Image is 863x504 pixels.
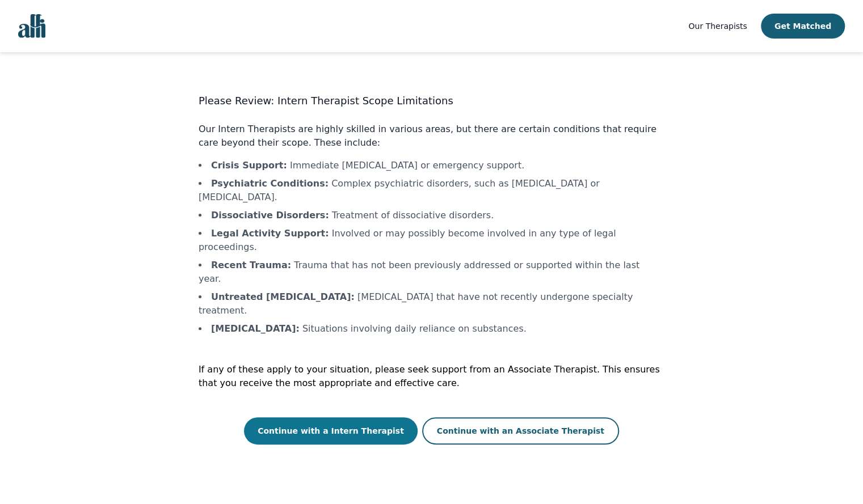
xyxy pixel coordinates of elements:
[199,93,664,109] h3: Please Review: Intern Therapist Scope Limitations
[199,159,664,172] li: Immediate [MEDICAL_DATA] or emergency support.
[211,260,291,270] b: Recent Trauma :
[211,210,329,221] b: Dissociative Disorders :
[211,291,355,302] b: Untreated [MEDICAL_DATA] :
[199,209,664,222] li: Treatment of dissociative disorders.
[761,14,845,39] button: Get Matched
[211,228,329,239] b: Legal Activity Support :
[199,177,664,204] li: Complex psychiatric disorders, such as [MEDICAL_DATA] or [MEDICAL_DATA].
[211,323,300,334] b: [MEDICAL_DATA] :
[244,417,418,444] button: Continue with a Intern Therapist
[18,14,45,38] img: alli logo
[199,290,664,317] li: [MEDICAL_DATA] that have not recently undergone specialty treatment.
[422,417,619,444] button: Continue with an Associate Therapist
[199,227,664,254] li: Involved or may possibly become involved in any type of legal proceedings.
[211,160,287,171] b: Crisis Support :
[199,322,664,336] li: Situations involving daily reliance on substances.
[199,259,664,286] li: Trauma that has not been previously addressed or supported within the last year.
[199,122,664,150] p: Our Intern Therapists are highly skilled in various areas, but there are certain conditions that ...
[199,363,664,390] p: If any of these apply to your situation, please seek support from an Associate Therapist. This en...
[211,178,329,189] b: Psychiatric Conditions :
[688,22,747,31] span: Our Therapists
[688,19,747,33] a: Our Therapists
